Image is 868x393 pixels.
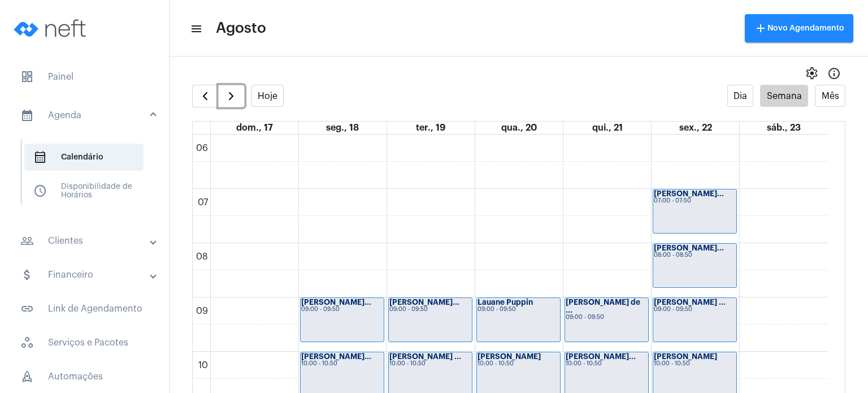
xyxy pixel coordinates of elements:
mat-panel-title: Agenda [20,109,151,122]
mat-icon: sidenav icon [20,302,34,316]
mat-expansion-panel-header: sidenav iconAgenda [7,97,169,133]
strong: [PERSON_NAME] [654,353,717,360]
a: 19 de agosto de 2025 [414,122,448,134]
span: sidenav icon [20,336,34,349]
a: 22 de agosto de 2025 [677,122,714,134]
mat-icon: sidenav icon [20,109,34,122]
div: 07 [196,197,210,208]
mat-expansion-panel-header: sidenav iconFinanceiro [7,261,169,288]
mat-icon: sidenav icon [20,234,34,248]
div: 10:00 - 10:50 [389,361,471,367]
div: 08:00 - 08:50 [654,252,736,258]
span: Automações [11,363,158,390]
span: Calendário [24,144,144,171]
mat-expansion-panel-header: sidenav iconClientes [7,227,169,254]
button: Novo Agendamento [745,14,853,42]
strong: [PERSON_NAME]... [654,190,724,197]
strong: [PERSON_NAME] ... [389,353,461,360]
strong: [PERSON_NAME]... [301,353,371,360]
a: 18 de agosto de 2025 [324,122,361,134]
strong: [PERSON_NAME]... [389,299,459,306]
div: 08 [194,252,210,262]
mat-icon: sidenav icon [20,268,34,282]
span: sidenav icon [33,184,47,198]
strong: [PERSON_NAME]... [654,244,724,252]
div: sidenav iconAgenda [7,133,169,221]
span: Link de Agendamento [11,295,158,322]
mat-panel-title: Financeiro [20,268,151,282]
span: Agosto [216,19,266,37]
span: sidenav icon [33,150,47,164]
img: logo-neft-novo-2.png [9,6,94,51]
strong: [PERSON_NAME] [478,353,541,360]
span: sidenav icon [20,370,34,383]
a: 20 de agosto de 2025 [499,122,539,134]
mat-icon: Info [827,67,841,80]
button: Mês [815,85,845,107]
button: settings [800,62,823,85]
div: 09:00 - 09:50 [478,306,559,313]
span: Painel [11,63,158,90]
strong: [PERSON_NAME] ... [654,299,726,306]
a: 17 de agosto de 2025 [234,122,275,134]
div: 09:00 - 09:50 [654,306,736,313]
div: 07:00 - 07:50 [654,198,736,204]
span: Disponibilidade de Horários [24,178,144,205]
mat-icon: add [754,21,767,35]
button: Semana [760,85,808,107]
div: 09:00 - 09:50 [301,306,383,313]
mat-icon: sidenav icon [190,22,201,36]
strong: [PERSON_NAME]... [301,299,371,306]
mat-panel-title: Clientes [20,234,151,248]
div: 10 [196,360,210,370]
div: 10:00 - 10:50 [654,361,736,367]
span: settings [805,67,818,80]
button: Info [823,62,845,85]
a: 23 de agosto de 2025 [765,122,803,134]
strong: Lauane Puppin [478,299,533,306]
strong: [PERSON_NAME]... [566,353,636,360]
div: 06 [194,143,210,153]
strong: [PERSON_NAME] de ... [566,299,640,314]
button: Hoje [251,85,284,107]
span: Serviços e Pacotes [11,329,158,356]
button: Semana Anterior [192,85,219,107]
button: Próximo Semana [218,85,245,107]
a: 21 de agosto de 2025 [590,122,625,134]
span: Novo Agendamento [754,24,844,32]
div: 10:00 - 10:50 [566,361,648,367]
button: Dia [727,85,754,107]
div: 09 [194,306,210,316]
div: 09:00 - 09:50 [566,314,648,321]
div: 10:00 - 10:50 [301,361,383,367]
div: 09:00 - 09:50 [389,306,471,313]
div: 10:00 - 10:50 [478,361,559,367]
span: sidenav icon [20,70,34,84]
